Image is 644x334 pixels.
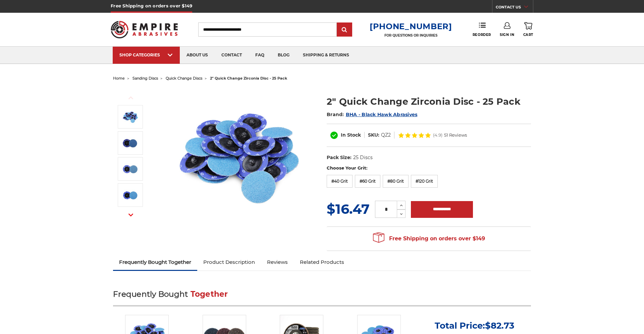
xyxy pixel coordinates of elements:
h1: 2" Quick Change Zirconia Disc - 25 Pack [327,95,531,108]
span: In Stock [341,132,361,138]
dt: Pack Size: [327,154,352,161]
a: about us [180,47,215,64]
a: quick change discs [166,76,202,81]
a: BHA - Black Hawk Abrasives [346,111,418,117]
img: Pair of 2-inch Quick Change Sanding Discs, 60 Grit, with Zirconia abrasive and roloc attachment f... [122,160,139,177]
dd: 25 Discs [353,154,373,161]
a: CONTACT US [496,3,533,13]
span: $82.73 [485,320,514,331]
dd: QZ2 [381,132,391,139]
span: Together [191,289,228,299]
img: Assortment of 2-inch Metalworking Discs, 80 Grit, Quick Change, with durable Zirconia abrasive by... [171,88,305,222]
button: Next [123,208,139,222]
a: sanding discs [132,76,158,81]
a: home [113,76,125,81]
a: Product Description [197,255,261,270]
span: $16.47 [327,201,370,217]
a: Reorder [473,22,491,37]
p: FOR QUESTIONS OR INQUIRIES [370,33,452,38]
a: contact [215,47,249,64]
img: Empire Abrasives [111,16,178,43]
p: Total Price: [435,320,514,331]
img: Assortment of 2-inch Metalworking Discs, 80 Grit, Quick Change, with durable Zirconia abrasive by... [122,108,139,125]
span: Brand: [327,111,344,117]
img: 2-inch 80 Grit Zirconia Discs with Roloc attachment, ideal for smoothing and finishing tasks in m... [122,187,139,203]
div: SHOP CATEGORIES [119,52,173,57]
dt: SKU: [368,132,379,139]
a: Frequently Bought Together [113,255,197,270]
span: Frequently Bought [113,289,188,299]
img: Side-by-side view of 2-inch 40 Grit Zirconia Discs with Roloc fastening, showcasing both front an... [122,135,139,151]
span: (4.9) [433,133,442,137]
a: blog [271,47,296,64]
input: Submit [338,23,351,37]
a: faq [249,47,271,64]
span: Sign In [500,33,514,37]
span: 51 Reviews [444,133,467,137]
a: Reviews [261,255,294,270]
label: Choose Your Grit: [327,165,531,172]
a: Cart [523,22,533,37]
a: shipping & returns [296,47,356,64]
a: Related Products [294,255,350,270]
a: [PHONE_NUMBER] [370,21,452,31]
button: Previous [123,91,139,105]
span: Free Shipping on orders over $149 [373,232,485,245]
span: 2" quick change zirconia disc - 25 pack [210,76,287,81]
span: Cart [523,33,533,37]
span: Reorder [473,33,491,37]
